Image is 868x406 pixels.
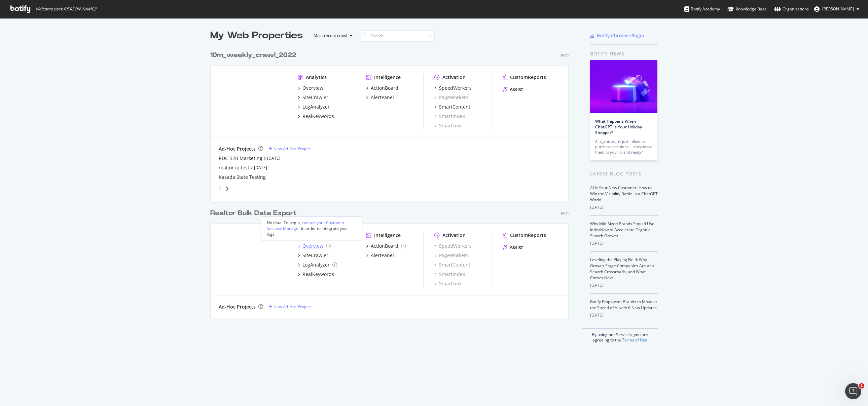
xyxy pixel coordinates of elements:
[434,94,468,101] a: PageWorkers
[809,4,865,14] button: [PERSON_NAME]
[366,85,398,91] a: ActionBoard
[590,221,654,239] a: Why Mid-Sized Brands Should Use IndexNow to Accelerate Organic Search Growth
[590,282,658,288] div: [DATE]
[298,85,323,91] a: Overview
[510,74,546,81] div: CustomReports
[503,86,523,93] a: Assist
[845,383,861,399] iframe: Intercom live chat
[510,232,546,239] div: CustomReports
[302,261,330,268] div: LogAnalyzer
[302,243,323,249] div: Overview
[590,257,654,281] a: Leveling the Playing Field: Why Growth-Stage Companies Are at a Search Crossroads, and What Comes...
[434,122,462,129] a: SmartLink
[366,252,394,259] a: AlertPanel
[366,94,394,101] a: AlertPanel
[219,155,262,162] a: RDC B2B Marketing
[822,6,854,12] span: Bengu Eker
[298,271,334,278] a: RealKeywords
[219,146,256,152] div: Ad-Hoc Projects
[267,155,280,161] a: [DATE]
[302,94,328,101] div: SiteCrawler
[510,86,523,93] div: Assist
[590,185,658,203] a: AI Is Your New Customer: How to Win the Visibility Battle in a ChatGPT World
[210,29,303,42] div: My Web Properties
[561,211,569,216] div: Pro
[268,304,311,310] a: New Ad-Hoc Project
[434,280,462,287] a: SmartLink
[371,85,398,91] div: ActionBoard
[590,60,657,113] img: What Happens When ChatGPT Is Your Holiday Shopper?
[274,146,311,152] div: New Ad-Hoc Project
[510,244,523,251] div: Assist
[298,252,328,259] a: SiteCrawler
[727,6,767,12] div: Knowledge Base
[210,50,299,60] a: 10m_weekly_crawl_2022
[590,50,658,57] div: Botify news
[298,243,331,249] a: Overview
[442,74,466,81] div: Activation
[210,42,574,318] div: grid
[366,243,406,249] a: ActionBoard
[434,271,465,278] div: SmartIndex
[306,74,327,81] div: Analytics
[302,113,334,120] div: RealKeywords
[590,312,658,318] div: [DATE]
[210,208,297,218] div: Realtor Bulk Data Export
[298,94,328,101] a: SiteCrawler
[439,85,472,91] div: SpeedWorkers
[210,50,296,60] div: 10m_weekly_crawl_2022
[302,271,334,278] div: RealKeywords
[219,74,287,128] img: realtor.com
[371,252,394,259] div: AlertPanel
[302,104,330,110] div: LogAnalyzer
[219,303,256,310] div: Ad-Hoc Projects
[590,170,658,177] div: Latest Blog Posts
[442,232,466,239] div: Activation
[434,252,468,259] div: PageWorkers
[595,118,642,135] a: What Happens When ChatGPT Is Your Holiday Shopper?
[302,252,328,259] div: SiteCrawler
[268,146,311,152] a: New Ad-Hoc Project
[434,85,472,91] a: SpeedWorkers
[561,53,569,58] div: Pro
[302,85,323,91] div: Overview
[439,104,470,110] div: SmartContent
[361,30,435,42] input: Search
[210,208,299,218] a: Realtor Bulk Data Export
[434,261,470,268] div: SmartContent
[314,34,347,38] div: Most recent crawl
[219,232,287,286] img: realtorsecondary.com
[503,232,546,239] a: CustomReports
[274,304,311,310] div: New Ad-Hoc Project
[590,240,658,246] div: [DATE]
[371,243,398,249] div: ActionBoard
[859,383,864,389] span: 1
[267,220,356,237] div: No data. To begin, in order to integrate your logs.
[298,113,334,120] a: RealKeywords
[216,183,225,194] div: angle-left
[254,165,267,170] a: [DATE]
[35,6,96,12] span: Welcome back, [PERSON_NAME] !
[219,174,266,180] a: Kasada State Testing
[308,30,355,41] button: Most recent crawl
[622,337,647,343] a: Terms of Use
[374,74,401,81] div: Intelligence
[503,74,546,81] a: CustomReports
[434,243,472,249] a: SpeedWorkers
[374,232,401,239] div: Intelligence
[503,244,523,251] a: Assist
[434,113,465,120] div: SmartIndex
[597,32,644,39] div: Botify Chrome Plugin
[371,94,394,101] div: AlertPanel
[298,104,330,110] a: LogAnalyzer
[434,104,470,110] a: SmartContent
[219,164,249,171] a: realtor ip test
[774,6,809,12] div: Organizations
